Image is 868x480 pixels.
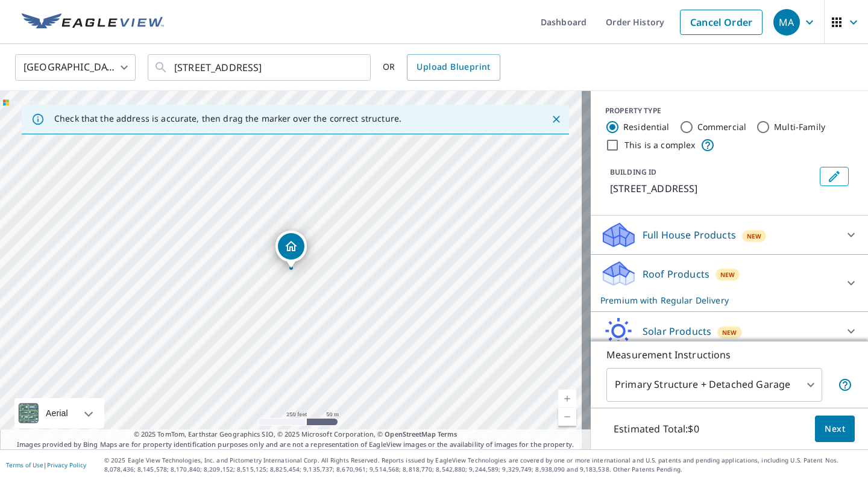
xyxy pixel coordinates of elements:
[22,13,164,31] img: EV Logo
[605,105,854,116] div: PROPERTY TYPE
[6,461,43,469] a: Terms of Use
[383,54,500,81] div: OR
[722,328,737,337] span: New
[697,121,747,133] label: Commercial
[643,228,736,242] p: Full House Products
[174,51,346,84] input: Search by address or latitude-longitude
[15,51,136,84] div: [GEOGRAPHIC_DATA]
[438,429,458,438] a: Terms
[558,390,576,408] a: Current Level 17, Zoom In
[643,324,711,338] p: Solar Products
[134,429,458,440] span: © 2025 TomTom, Earthstar Geographics SIO, © 2025 Microsoft Corporation, ©
[42,398,72,428] div: Aerial
[747,231,761,241] span: New
[14,398,104,428] div: Aerial
[275,231,307,268] div: Dropped pin, building 1, Residential property, 162 Kentwood Ln Pisgah Forest, NC 28768
[838,378,852,392] span: Your report will include the primary structure and a detached garage if one exists.
[815,416,855,443] button: Next
[600,220,858,249] div: Full House ProductsNew
[604,416,709,442] p: Estimated Total: $0
[610,181,815,196] p: [STREET_ADDRESS]
[54,113,401,124] p: Check that the address is accurate, then drag the marker over the correct structure.
[643,267,709,281] p: Roof Products
[6,461,86,469] p: |
[624,139,696,151] label: This is a complex
[558,408,576,426] a: Current Level 17, Zoom Out
[47,461,86,469] a: Privacy Policy
[104,456,862,474] p: © 2025 Eagle View Technologies, Inc. and Pictometry International Corp. All Rights Reserved. Repo...
[623,121,670,133] label: Residential
[680,10,763,35] a: Cancel Order
[820,167,849,186] button: Edit building 1
[606,348,852,362] p: Measurement Instructions
[773,9,800,36] div: MA
[417,60,490,75] span: Upload Blueprint
[600,260,858,307] div: Roof ProductsNewPremium with Regular Delivery
[407,54,500,81] a: Upload Blueprint
[600,317,858,346] div: Solar ProductsNew
[385,429,435,438] a: OpenStreetMap
[610,167,656,177] p: BUILDING ID
[600,294,837,307] p: Premium with Regular Delivery
[774,121,825,133] label: Multi-Family
[606,368,822,402] div: Primary Structure + Detached Garage
[549,111,564,127] button: Close
[720,270,735,279] span: New
[825,422,845,437] span: Next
